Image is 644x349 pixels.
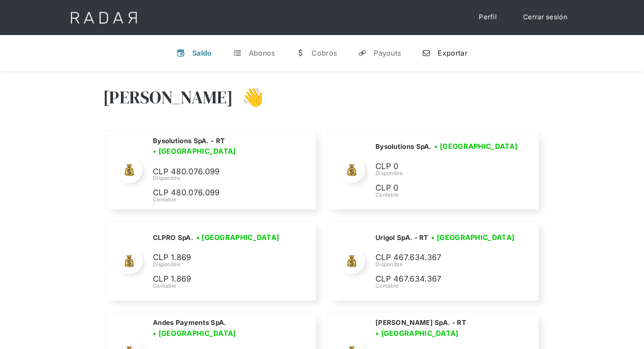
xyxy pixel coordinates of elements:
h3: • [GEOGRAPHIC_DATA] [375,328,459,338]
div: Disponible [153,261,284,268]
h2: Andes Payments SpA. [153,318,226,327]
div: Abonos [249,49,275,57]
p: CLP 1.869 [153,251,284,264]
div: Payouts [374,49,401,57]
h2: CLPRO SpA. [153,233,193,242]
div: Contable [153,196,305,204]
h2: [PERSON_NAME] SpA. - RT [375,318,466,327]
p: CLP 480.076.099 [153,187,284,199]
p: CLP 0 [375,182,507,194]
div: t [233,49,242,57]
h3: 👋 [233,86,264,108]
h3: • [GEOGRAPHIC_DATA] [431,232,514,243]
h3: [PERSON_NAME] [103,86,233,108]
p: CLP 467.634.367 [375,273,507,286]
div: y [358,49,367,57]
div: Exportar [438,49,467,57]
h3: • [GEOGRAPHIC_DATA] [434,141,517,152]
p: CLP 0 [375,160,507,173]
p: CLP 480.076.099 [153,166,284,178]
h2: Urigol SpA. - RT [375,233,428,242]
h2: Bysolutions SpA. - RT [153,137,225,145]
div: n [422,49,431,57]
div: w [296,49,304,57]
div: v [177,49,185,57]
div: Disponible [375,169,520,177]
p: CLP 467.634.367 [375,251,507,264]
p: CLP 1.869 [153,273,284,286]
div: Saldo [192,49,212,57]
a: Perfil [470,9,506,26]
div: Contable [375,282,517,290]
a: Cerrar sesión [514,9,576,26]
div: Disponible [153,174,305,182]
h3: • [GEOGRAPHIC_DATA] [153,146,236,156]
div: Contable [375,191,520,199]
div: Contable [153,282,284,290]
h3: • [GEOGRAPHIC_DATA] [196,232,280,243]
h2: Bysolutions SpA. [375,142,432,151]
div: Cobros [311,49,337,57]
h3: • [GEOGRAPHIC_DATA] [153,328,236,338]
div: Disponible [375,261,517,268]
